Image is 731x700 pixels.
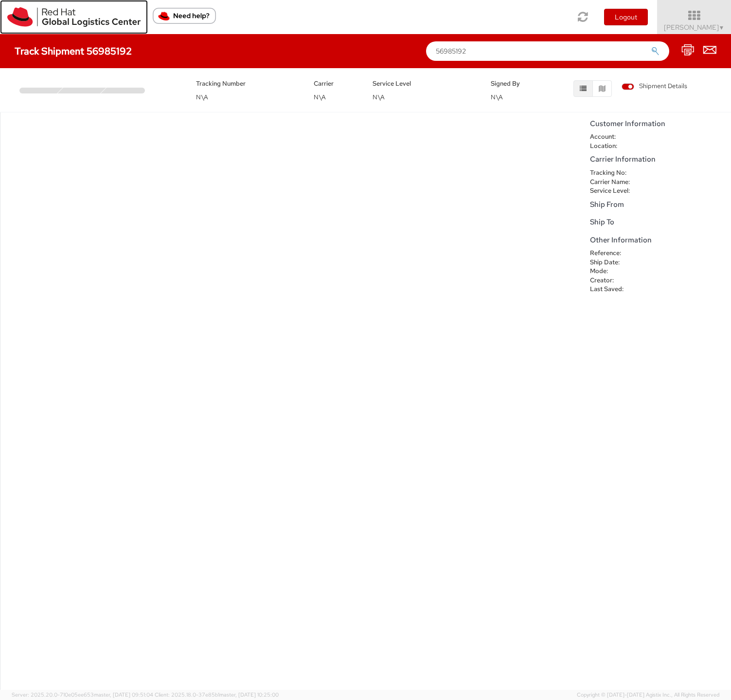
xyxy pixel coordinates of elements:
span: N\A [373,93,385,101]
dt: Service Level: [583,186,645,196]
h5: Customer Information [590,120,726,128]
h5: Service Level [373,80,476,87]
img: rh-logistics-00dfa346123c4ec078e1.svg [7,7,141,27]
span: [PERSON_NAME] [664,23,725,32]
dt: Tracking No: [583,168,645,178]
span: Client: 2025.18.0-37e85b1 [155,691,279,698]
dt: Carrier Name: [583,178,645,187]
h5: Ship To [590,218,726,226]
dt: Ship Date: [583,258,645,267]
dt: Location: [583,142,645,151]
dt: Mode: [583,267,645,276]
span: N\A [314,93,326,101]
span: Server: 2025.20.0-710e05ee653 [12,691,153,698]
dt: Account: [583,132,645,142]
dt: Creator: [583,276,645,285]
span: N\A [196,93,208,101]
span: Copyright © [DATE]-[DATE] Agistix Inc., All Rights Reserved [577,691,719,699]
dt: Reference: [583,249,645,258]
h5: Carrier [314,80,358,87]
span: master, [DATE] 09:51:04 [94,691,153,698]
h5: Tracking Number [196,80,299,87]
h5: Signed By [491,80,535,87]
h5: Carrier Information [590,155,726,164]
h5: Ship From [590,201,726,209]
span: master, [DATE] 10:25:00 [219,691,279,698]
dt: Last Saved: [583,285,645,294]
span: Shipment Details [622,82,687,91]
button: Logout [604,9,648,25]
span: ▼ [719,24,725,32]
h5: Other Information [590,236,726,244]
h4: Track Shipment 56985192 [15,46,132,56]
span: N\A [491,93,503,101]
label: Shipment Details [622,82,687,92]
input: Shipment, Tracking or Reference Number (at least 4 chars) [426,41,669,61]
button: Need help? [153,8,216,24]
